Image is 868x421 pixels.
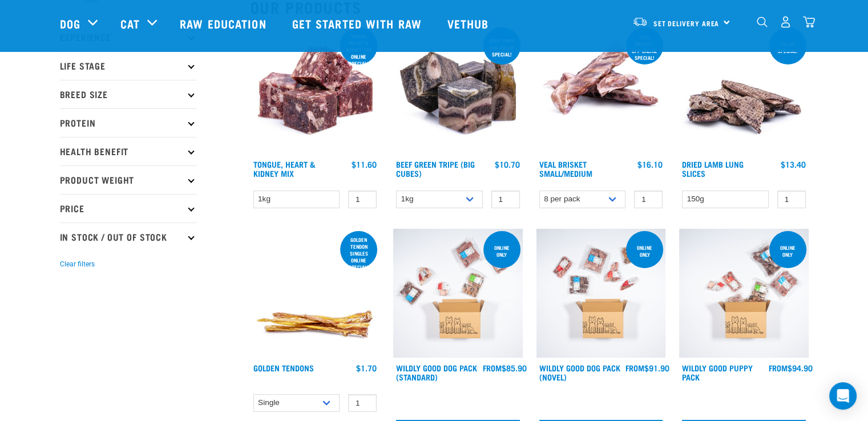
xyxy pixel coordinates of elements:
[777,191,806,208] input: 1
[632,17,648,27] img: van-moving.png
[352,160,377,169] div: $11.60
[634,191,663,208] input: 1
[356,363,377,373] div: $1.70
[769,363,813,373] div: $94.90
[60,194,197,222] p: Price
[625,366,644,370] span: FROM
[757,17,768,27] img: home-icon-1@2x.png
[60,222,197,251] p: In Stock / Out Of Stock
[253,162,316,175] a: Tongue, Heart & Kidney Mix
[393,25,523,155] img: 1044 Green Tripe Beef
[340,231,377,276] div: Golden Tendon singles online special!
[483,363,527,373] div: $85.90
[60,15,80,32] a: Dog
[536,25,666,155] img: 1207 Veal Brisket 4pp 01
[60,51,197,80] p: Life Stage
[780,16,792,28] img: user.png
[653,21,720,25] span: Set Delivery Area
[348,394,377,412] input: 1
[396,162,475,175] a: Beef Green Tripe (Big Cubes)
[682,162,744,175] a: Dried Lamb Lung Slices
[348,191,377,208] input: 1
[495,160,520,169] div: $10.70
[829,382,857,410] div: Open Intercom Messenger
[393,229,523,358] img: Dog 0 2sec
[436,1,503,46] a: Vethub
[682,366,753,379] a: Wildly Good Puppy Pack
[483,366,502,370] span: FROM
[60,137,197,165] p: Health Benefit
[60,259,95,269] button: Clear filters
[253,366,314,370] a: Golden Tendons
[60,108,197,137] p: Protein
[281,1,436,46] a: Get started with Raw
[483,239,520,263] div: Online Only
[168,1,280,46] a: Raw Education
[625,363,669,373] div: $91.90
[781,160,806,169] div: $13.40
[491,191,520,208] input: 1
[679,229,809,358] img: Puppy 0 2sec
[539,162,592,175] a: Veal Brisket Small/Medium
[60,80,197,108] p: Breed Size
[769,366,788,370] span: FROM
[120,15,140,32] a: Cat
[539,366,620,379] a: Wildly Good Dog Pack (Novel)
[536,229,666,358] img: Dog Novel 0 2sec
[803,16,815,28] img: home-icon@2x.png
[396,366,477,379] a: Wildly Good Dog Pack (Standard)
[251,25,380,155] img: 1167 Tongue Heart Kidney Mix 01
[637,160,663,169] div: $16.10
[769,239,806,263] div: Online Only
[251,229,380,358] img: 1293 Golden Tendons 01
[679,25,809,155] img: 1303 Lamb Lung Slices 01
[60,165,197,194] p: Product Weight
[626,239,663,263] div: Online Only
